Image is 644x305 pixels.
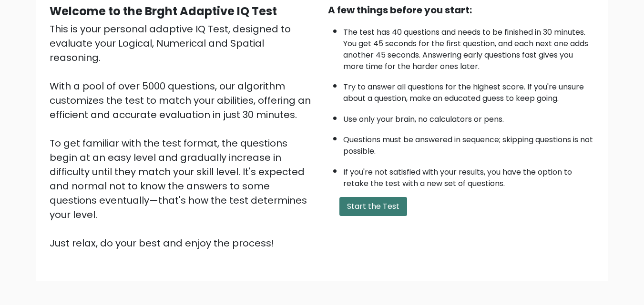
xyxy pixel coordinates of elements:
[343,109,595,125] li: Use only your brain, no calculators or pens.
[343,77,595,104] li: Try to answer all questions for the highest score. If you're unsure about a question, make an edu...
[343,162,595,189] li: If you're not satisfied with your results, you have the option to retake the test with a new set ...
[339,197,407,216] button: Start the Test
[50,22,317,250] div: This is your personal adaptive IQ Test, designed to evaluate your Logical, Numerical and Spatial ...
[343,129,595,157] li: Questions must be answered in sequence; skipping questions is not possible.
[328,3,595,17] div: A few things before you start:
[50,3,277,19] b: Welcome to the Brght Adaptive IQ Test
[343,22,595,72] li: The test has 40 questions and needs to be finished in 30 minutes. You get 45 seconds for the firs...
